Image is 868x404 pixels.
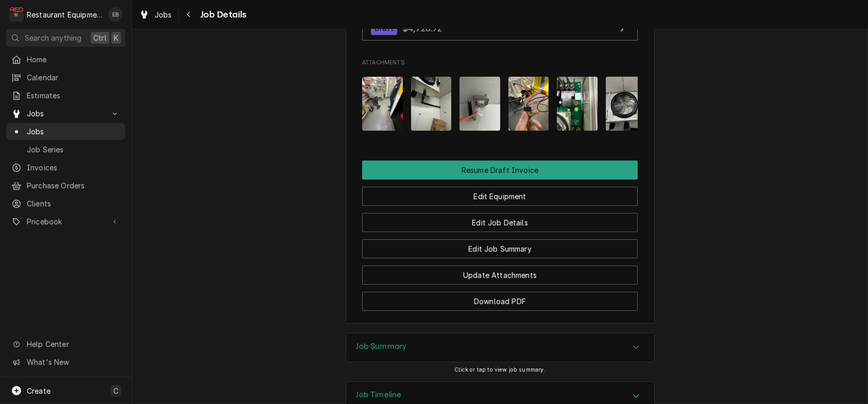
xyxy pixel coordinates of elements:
div: Button Group Row [362,161,638,180]
div: Button Group Row [362,206,638,232]
span: Estimates [27,90,120,101]
button: Accordion Details Expand Trigger [346,333,654,362]
a: Clients [6,195,125,212]
a: Calendar [6,69,125,86]
span: Create [27,387,50,395]
a: Invoices [6,159,125,176]
span: Help Center [27,339,119,349]
button: Download PDF [362,292,638,311]
img: Dm5ggWc9R1WVxjOiJZwA [362,77,403,131]
a: Home [6,51,125,68]
a: Purchase Orders [6,177,125,194]
span: Job Details [197,8,247,22]
span: Attachments [362,59,638,67]
button: Navigate back [181,6,197,23]
button: Resume Draft Invoice [362,161,638,180]
a: Jobs [6,123,125,140]
button: Update Attachments [362,266,638,285]
a: Job Series [6,141,125,158]
button: Edit Job Summary [362,239,638,258]
img: ZoJPkFetRPCgA3R3Qqz3 [557,77,598,131]
a: Go to Pricebook [6,213,125,230]
div: Attachments [362,59,638,139]
a: Go to What's New [6,354,125,371]
span: Invoices [27,162,120,173]
span: Click or tap to view job summary. [454,366,545,373]
span: Pricebook [27,216,105,227]
h3: Job Summary [356,342,407,352]
span: Jobs [27,126,120,137]
span: Attachments [362,68,638,139]
button: Edit Equipment [362,187,638,206]
span: Search anything [25,32,81,43]
span: C [113,385,118,396]
img: rmoOYUdITkSyB1TETVCK [411,77,452,131]
button: Edit Job Details [362,213,638,232]
span: Jobs [155,9,172,20]
img: yh4RDCtyQameKs1F9aIP [606,77,646,131]
img: WUj07V5gThZROlt6Sloq [459,77,500,131]
div: Button Group Row [362,180,638,206]
span: Job Series [27,144,120,155]
div: Button Group Row [362,232,638,258]
span: Home [27,54,120,65]
a: Jobs [135,6,176,23]
img: Q3tv96M4SUCNHTSJPLbf [508,77,549,131]
div: Button Group [362,161,638,311]
span: Calendar [27,72,120,83]
button: Search anythingCtrlK [6,29,125,47]
div: Job Summary [346,333,655,363]
span: K [114,32,118,43]
span: Ctrl [93,32,107,43]
h3: Job Timeline [356,390,402,400]
span: Purchase Orders [27,180,120,191]
div: R [9,7,24,22]
span: Clients [27,198,120,209]
div: EB [108,7,123,22]
span: Jobs [27,108,105,119]
a: Go to Jobs [6,105,125,122]
span: What's New [27,357,119,367]
div: Button Group Row [362,285,638,311]
div: Emily Bird's Avatar [108,7,123,22]
div: Restaurant Equipment Diagnostics's Avatar [9,7,24,22]
a: Estimates [6,87,125,104]
a: Go to Help Center [6,336,125,353]
div: Button Group Row [362,258,638,285]
div: Restaurant Equipment Diagnostics [27,9,103,20]
div: Accordion Header [346,333,654,362]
